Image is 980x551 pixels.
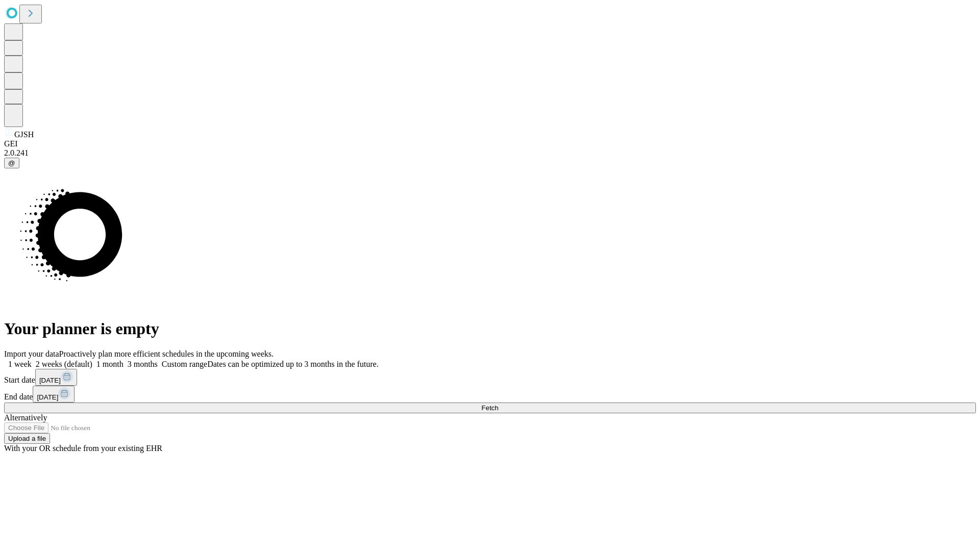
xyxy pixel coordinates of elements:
span: Fetch [481,404,498,412]
span: Custom range [162,360,207,368]
div: Start date [4,369,976,386]
span: With your OR schedule from your existing EHR [4,444,162,453]
div: 2.0.241 [4,148,976,158]
span: 1 week [8,360,32,368]
div: End date [4,386,976,403]
button: Fetch [4,403,976,413]
button: [DATE] [35,369,77,386]
span: [DATE] [37,393,58,401]
span: Proactively plan more efficient schedules in the upcoming weeks. [59,349,274,358]
span: Dates can be optimized up to 3 months in the future. [207,360,378,368]
span: 3 months [128,360,158,368]
span: [DATE] [39,377,61,384]
span: 1 month [96,360,124,368]
div: GEI [4,139,976,148]
span: 2 weeks (default) [36,360,92,368]
button: Upload a file [4,433,50,444]
span: GJSH [14,130,34,139]
button: @ [4,158,19,168]
span: @ [8,159,15,167]
button: [DATE] [33,386,75,403]
h1: Your planner is empty [4,319,976,338]
span: Alternatively [4,413,47,422]
span: Import your data [4,349,59,358]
